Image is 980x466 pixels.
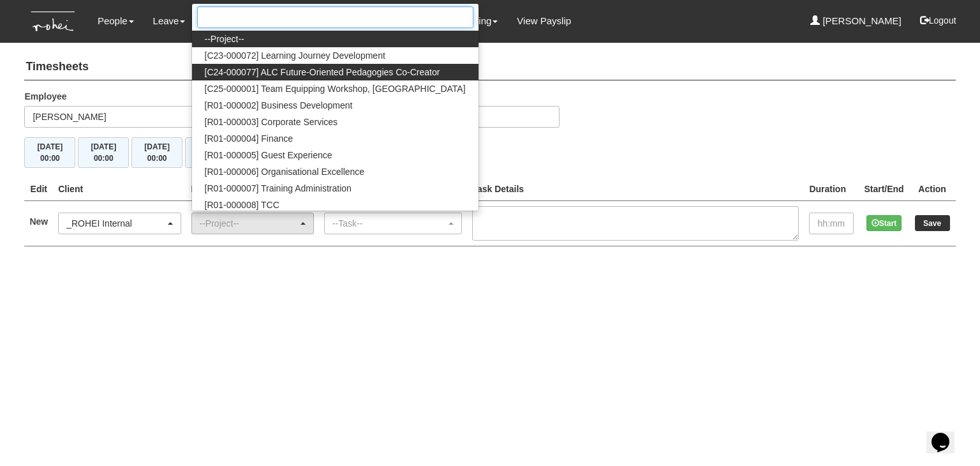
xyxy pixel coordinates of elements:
a: People [98,6,134,36]
th: Duration [804,177,859,201]
span: [R01-000008] TCC [205,199,279,211]
span: 00:00 [40,154,60,163]
input: hh:mm [809,213,854,234]
span: [C25-000001] Team Equipping Workshop, [GEOGRAPHIC_DATA] [205,82,466,95]
button: [DATE]00:00 [78,137,129,168]
button: [DATE]00:00 [24,137,75,168]
span: [R01-000006] Organisational Excellence [205,165,365,178]
button: [DATE]00:00 [131,137,182,168]
button: [PERSON_NAME] [24,106,322,128]
span: [C24-000077] ALC Future-Oriented Pedagogies Co-Creator [205,66,440,79]
span: [C23-000072] Learning Journey Development [205,49,385,62]
iframe: chat widget [926,415,967,453]
label: New [29,215,48,228]
span: [R01-000007] Training Administration [205,182,352,195]
div: Timesheet Week Summary [24,137,955,168]
th: Client [53,177,186,201]
input: Search [197,6,473,28]
button: Logout [911,5,965,36]
span: --Project-- [205,33,244,45]
button: --Project-- [191,213,314,234]
span: 00:00 [94,154,114,163]
div: [PERSON_NAME] [33,110,306,123]
button: _ROHEI Internal [58,213,181,234]
th: Start/End [859,177,909,201]
th: Edit [24,177,53,201]
label: Employee [24,90,66,103]
a: [PERSON_NAME] [810,6,902,36]
a: View Payslip [517,6,571,36]
a: Leave [153,6,186,36]
div: _ROHEI Internal [66,217,165,230]
th: Project [186,177,319,201]
th: Task Details [467,177,804,201]
span: [R01-000002] Business Development [205,99,353,112]
th: Action [909,177,956,201]
div: --Task-- [332,217,447,230]
span: 00:00 [147,154,167,163]
span: [R01-000005] Guest Experience [205,149,332,162]
h4: Timesheets [24,54,955,80]
button: Start [866,215,902,231]
div: --Project-- [200,217,298,230]
button: [DATE]00:00 [185,137,236,168]
span: [R01-000004] Finance [205,132,293,145]
button: --Task-- [324,213,463,234]
input: Save [915,215,950,231]
span: [R01-000003] Corporate Services [205,116,338,128]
